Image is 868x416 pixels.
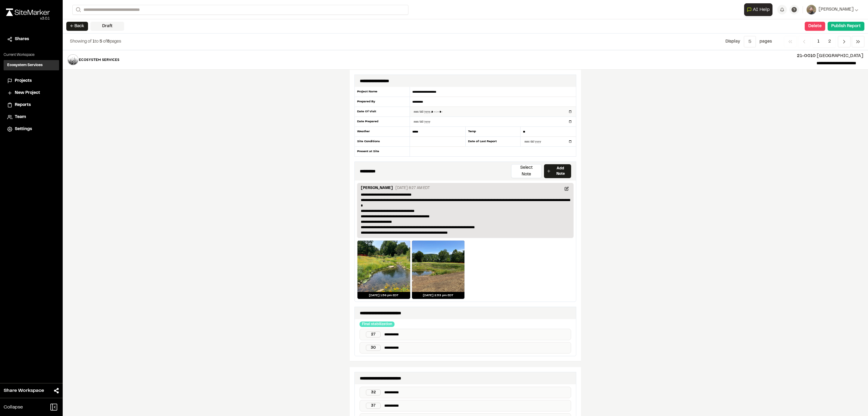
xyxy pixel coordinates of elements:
[107,40,110,43] span: 8
[744,36,756,47] button: 5
[366,403,381,409] div: 37
[805,22,825,31] button: Delete
[7,36,55,43] a: Shares
[7,62,42,68] h3: Ecosystem Services
[807,5,858,14] button: [PERSON_NAME]
[813,36,824,47] span: 1
[125,53,863,59] p: [GEOGRAPHIC_DATA]
[7,102,55,108] a: Reports
[725,38,740,45] p: Display
[354,97,410,107] div: Prepared By
[357,240,410,299] a: [DATE] 1:56 pm EDT
[744,3,775,16] div: Open AI Assistant
[828,22,864,31] button: Publish Report
[366,389,381,395] div: 32
[93,40,95,43] span: 1
[4,52,59,58] p: Current Workspace
[357,292,410,299] div: [DATE] 1:56 pm EDT
[15,126,32,133] span: Settings
[744,3,772,16] button: Open AI Assistant
[354,87,410,97] div: Project Name
[819,6,854,13] span: [PERSON_NAME]
[70,38,121,45] p: to of pages
[90,22,124,31] div: Draft
[7,126,55,133] a: Settings
[395,185,430,191] p: [DATE] 8:27 AM EDT
[99,40,102,43] span: 5
[759,38,772,45] p: page s
[7,78,55,84] a: Projects
[354,107,410,117] div: Date Of Visit
[354,137,410,147] div: Site Conditions
[70,40,93,43] span: Showing of
[354,117,410,127] div: Date Prepared
[465,127,521,137] div: Temp
[4,404,23,411] span: Collapse
[552,166,569,177] p: Add Note
[824,36,835,47] span: 2
[15,102,31,108] span: Reports
[361,185,393,192] p: [PERSON_NAME]
[6,8,50,16] img: rebrand.png
[784,36,864,47] nav: Navigation
[66,22,88,31] button: ← Back
[354,147,410,156] div: Present at Site
[7,90,55,96] a: New Project
[465,137,521,147] div: Date of Last Report
[797,54,816,58] span: 21-0010
[6,16,50,21] div: Oh geez...please don't...
[412,240,465,299] a: [DATE] 2:53 pm EDT
[807,5,816,14] img: User
[366,345,381,351] div: 30
[753,6,770,13] span: AI Help
[511,164,542,178] button: Select Note
[72,5,83,15] button: Search
[68,54,120,65] img: file
[412,292,465,299] div: [DATE] 2:53 pm EDT
[15,114,26,120] span: Team
[15,78,32,84] span: Projects
[354,127,410,137] div: Weather
[7,114,55,120] a: Team
[4,387,44,394] span: Share Workspace
[366,331,381,338] div: 27
[360,322,395,327] div: Final stabilization
[15,90,40,96] span: New Project
[15,36,29,43] span: Shares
